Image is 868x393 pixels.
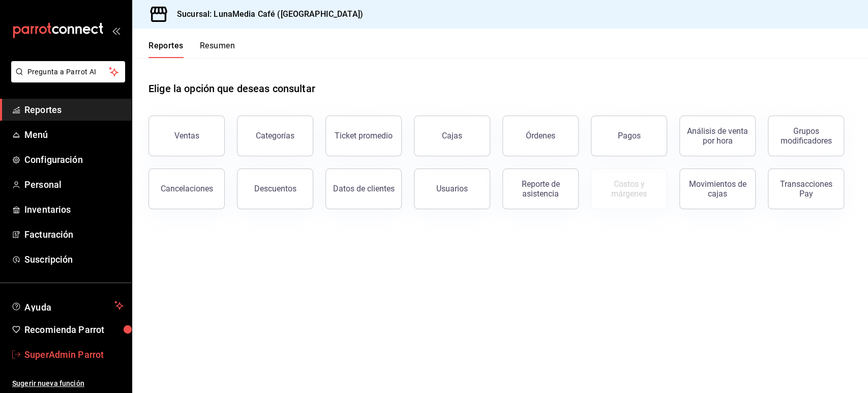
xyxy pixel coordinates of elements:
button: Reportes [148,41,184,58]
div: Órdenes [526,131,555,141]
button: Datos de clientes [325,169,402,209]
div: Movimientos de cajas [686,179,749,199]
span: Inventarios [24,203,124,216]
span: Suscripción [24,252,124,266]
button: Categorías [237,116,313,156]
span: Recomienda Parrot [24,323,124,336]
div: Cajas [442,130,463,142]
span: Reportes [24,103,124,117]
button: Órdenes [502,116,579,156]
div: Ventas [174,131,199,141]
div: navigation tabs [148,41,235,58]
button: open_drawer_menu [112,26,120,35]
div: Datos de clientes [333,184,395,193]
button: Análisis de venta por hora [679,116,756,156]
h1: Elige la opción que deseas consultar [148,81,315,96]
button: Pagos [591,116,667,156]
div: Grupos modificadores [774,126,837,146]
button: Grupos modificadores [768,116,844,156]
button: Cancelaciones [148,169,225,209]
span: Menú [24,128,124,142]
button: Descuentos [237,169,313,209]
div: Cancelaciones [161,184,213,193]
button: Resumen [200,41,235,58]
span: SuperAdmin Parrot [24,348,124,361]
a: Cajas [414,116,490,156]
div: Análisis de venta por hora [686,126,749,146]
div: Transacciones Pay [774,179,837,199]
h3: Sucursal: LunaMedia Café ([GEOGRAPHIC_DATA]) [169,8,363,20]
span: Personal [24,178,124,191]
span: Configuración [24,153,124,166]
div: Ticket promedio [335,131,393,141]
button: Ticket promedio [325,116,402,156]
button: Contrata inventarios para ver este reporte [591,169,667,209]
div: Pagos [618,131,641,141]
div: Usuarios [436,184,468,193]
button: Reporte de asistencia [502,169,579,209]
button: Transacciones Pay [768,169,844,209]
div: Categorías [256,131,294,141]
button: Pregunta a Parrot AI [11,61,125,82]
span: Ayuda [24,299,110,312]
span: Sugerir nueva función [12,378,124,389]
button: Movimientos de cajas [679,169,756,209]
span: Facturación [24,228,124,241]
div: Descuentos [254,184,296,193]
div: Costos y márgenes [597,179,661,199]
button: Ventas [148,116,225,156]
button: Usuarios [414,169,490,209]
div: Reporte de asistencia [509,179,572,199]
span: Pregunta a Parrot AI [27,67,109,77]
a: Pregunta a Parrot AI [7,74,125,85]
